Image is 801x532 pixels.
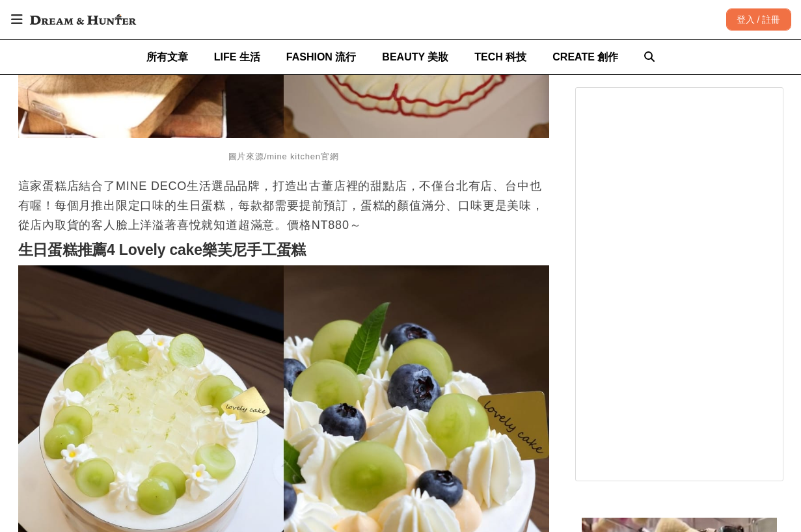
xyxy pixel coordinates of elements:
span: 所有文章 [146,51,188,62]
a: CREATE 創作 [552,40,618,74]
strong: 生日蛋糕推薦4 Lovely cake樂芙尼手工蛋糕 [18,241,306,258]
span: CREATE 創作 [552,51,618,62]
a: TECH 科技 [474,40,526,74]
span: BEAUTY 美妝 [382,51,448,62]
img: Dream & Hunter [23,8,143,31]
p: 這家蛋糕店結合了MINE DECO生活選品品牌，打造出古董店裡的甜點店，不僅台北有店、台中也有喔！每個月推出限定口味的生日蛋糕，每款都需要提前預訂，蛋糕的顏值滿分、口味更是美味，從店內取貨的客人... [18,176,549,235]
a: 所有文章 [146,40,188,74]
a: FASHION 流行 [286,40,357,74]
span: FASHION 流行 [286,51,357,62]
a: BEAUTY 美妝 [382,40,448,74]
span: TECH 科技 [474,51,526,62]
div: 登入 / 註冊 [726,8,791,31]
span: LIFE 生活 [214,51,260,62]
span: 圖片來源/mine kitchen官網 [228,152,339,161]
a: LIFE 生活 [214,40,260,74]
